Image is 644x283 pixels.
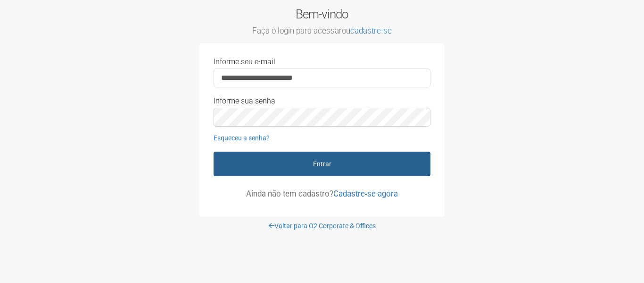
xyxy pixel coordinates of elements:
a: Voltar para O2 Corporate & Offices [269,222,376,230]
a: Esqueceu a senha? [214,134,270,142]
a: Cadastre-se agora [333,189,398,198]
label: Informe seu e-mail [214,58,275,66]
small: Faça o login para acessar [199,26,445,36]
span: ou [342,26,392,35]
a: cadastre-se [350,26,392,35]
h2: Bem-vindo [199,7,445,36]
label: Informe sua senha [214,97,275,105]
button: Entrar [214,152,430,176]
p: Ainda não tem cadastro? [214,189,430,198]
